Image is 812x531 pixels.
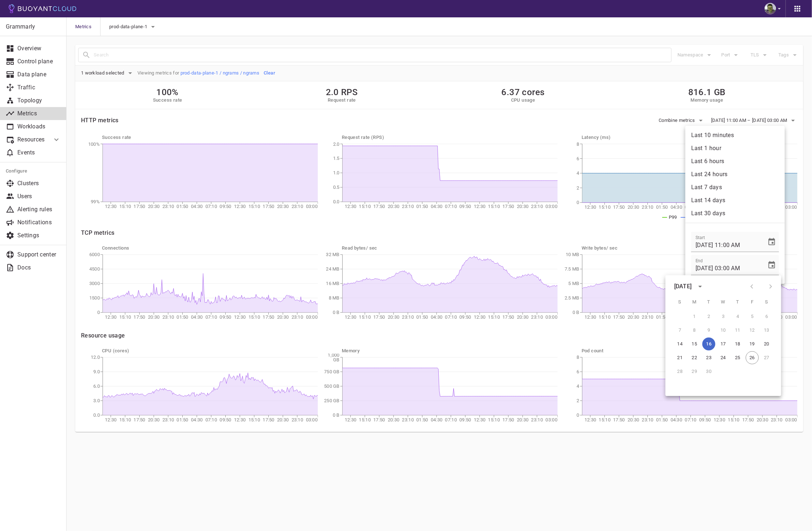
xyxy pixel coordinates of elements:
span: Sunday [673,295,686,309]
button: 15 [688,337,701,351]
button: Choose date, selected date is Sep 14, 2025 [765,235,779,249]
label: Start [696,234,705,241]
span: Tuesday [702,295,715,309]
li: Last 1 hour [685,142,785,155]
span: Friday [746,295,759,309]
button: 25 [731,351,744,364]
button: Choose date, selected date is Sep 16, 2025 [765,258,779,272]
button: 18 [731,337,744,351]
button: 16 [702,337,715,351]
input: mm/dd/yyyy hh:mm (a|p)m [691,255,762,275]
button: 26 [746,351,759,364]
button: 23 [702,351,715,364]
button: 21 [673,351,686,364]
button: 20 [760,337,773,351]
li: Last 30 days [685,207,785,220]
span: Wednesday [717,295,730,309]
span: Thursday [731,295,744,309]
button: 22 [688,351,701,364]
li: Last 14 days [685,194,785,207]
button: 17 [717,337,730,351]
button: 24 [717,351,730,364]
li: Last 7 days [685,181,785,194]
span: Saturday [760,295,773,309]
input: mm/dd/yyyy hh:mm (a|p)m [691,232,762,252]
div: [DATE] [674,283,692,290]
button: calendar view is open, switch to year view [694,280,706,293]
li: Last 24 hours [685,168,785,181]
label: End [696,258,703,264]
span: Monday [688,295,701,309]
li: Last 6 hours [685,155,785,168]
button: 14 [673,337,686,351]
button: 19 [746,337,759,351]
li: Last 10 minutes [685,129,785,142]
